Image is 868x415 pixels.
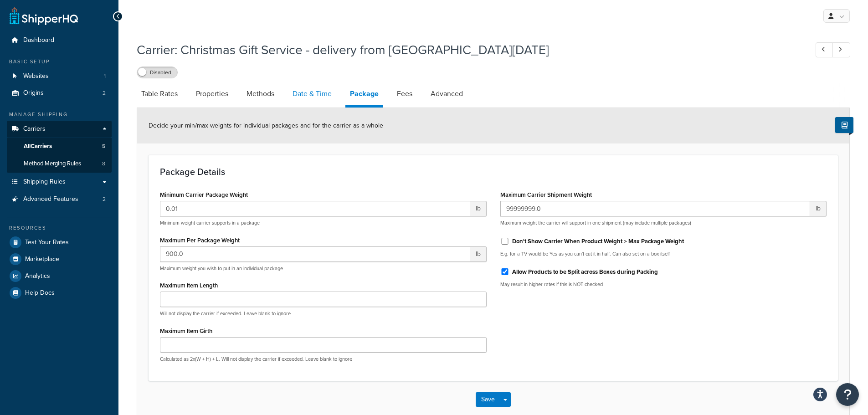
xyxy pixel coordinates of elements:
[7,251,112,267] a: Marketplace
[103,89,106,97] span: 2
[24,143,52,150] span: All Carriers
[500,220,827,226] p: Maximum weight the carrier will support in one shipment (may include multiple packages)
[149,121,383,130] span: Decide your min/max weights for individual packages and for the carrier as a whole
[7,155,112,172] li: Method Merging Rules
[500,251,827,257] p: E.g. for a TV would be Yes as you can't cut it in half. Can also set on a box itself
[23,125,46,133] span: Carriers
[23,36,54,44] span: Dashboard
[23,72,49,80] span: Websites
[102,143,105,150] span: 5
[476,392,500,407] button: Save
[104,72,106,80] span: 1
[500,281,827,288] p: May result in higher rates if this is NOT checked
[835,117,853,133] button: Show Help Docs
[160,310,487,317] p: Will not display the carrier if exceeded. Leave blank to ignore
[470,201,487,216] span: lb
[832,42,850,57] a: Next Record
[7,85,112,102] li: Origins
[7,191,112,208] a: Advanced Features2
[191,83,233,105] a: Properties
[7,285,112,301] a: Help Docs
[25,272,50,280] span: Analytics
[816,42,833,57] a: Previous Record
[242,83,279,105] a: Methods
[7,174,112,190] a: Shipping Rules
[25,239,69,246] span: Test Your Rates
[160,282,218,289] label: Maximum Item Length
[23,89,44,97] span: Origins
[512,268,658,276] label: Allow Products to be Split across Boxes during Packing
[103,195,106,203] span: 2
[500,191,592,198] label: Maximum Carrier Shipment Weight
[7,138,112,155] a: AllCarriers5
[512,237,684,246] label: Don't Show Carrier When Product Weight > Max Package Weight
[137,41,799,59] h1: Carrier: Christmas Gift Service - delivery from [GEOGRAPHIC_DATA][DATE]
[345,83,383,108] a: Package
[7,155,112,172] a: Method Merging Rules8
[426,83,467,105] a: Advanced
[137,83,182,105] a: Table Rates
[7,68,112,85] a: Websites1
[7,58,112,66] div: Basic Setup
[392,83,417,105] a: Fees
[810,201,827,216] span: lb
[25,256,59,263] span: Marketplace
[160,237,240,244] label: Maximum Per Package Weight
[137,67,177,78] label: Disabled
[7,85,112,102] a: Origins2
[25,289,55,297] span: Help Docs
[7,32,112,49] a: Dashboard
[23,195,78,203] span: Advanced Features
[836,383,859,406] button: Open Resource Center
[7,268,112,284] a: Analytics
[160,356,487,363] p: Calculated as 2x(W + H) + L. Will not display the carrier if exceeded. Leave blank to ignore
[160,265,487,272] p: Maximum weight you wish to put in an individual package
[288,83,336,105] a: Date & Time
[23,178,66,186] span: Shipping Rules
[24,160,81,168] span: Method Merging Rules
[7,191,112,208] li: Advanced Features
[470,246,487,262] span: lb
[7,111,112,118] div: Manage Shipping
[7,224,112,232] div: Resources
[7,121,112,138] a: Carriers
[160,167,827,177] h3: Package Details
[7,68,112,85] li: Websites
[160,328,212,334] label: Maximum Item Girth
[7,121,112,173] li: Carriers
[7,234,112,251] a: Test Your Rates
[160,220,487,226] p: Minimum weight carrier supports in a package
[160,191,248,198] label: Minimum Carrier Package Weight
[102,160,105,168] span: 8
